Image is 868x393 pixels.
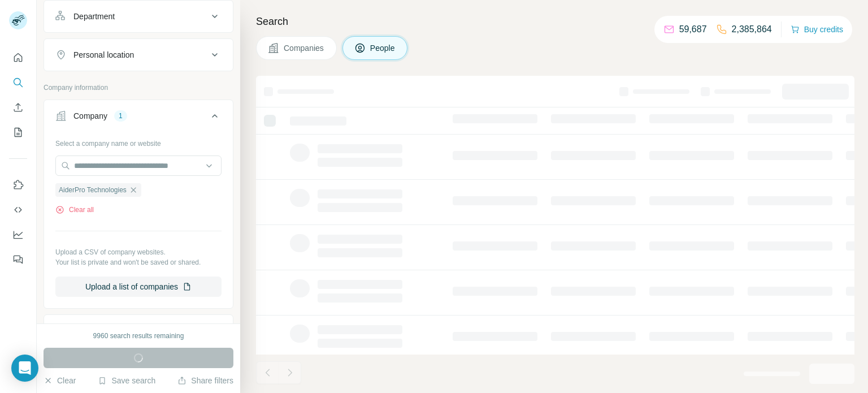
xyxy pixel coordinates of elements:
[44,375,76,386] button: Clear
[679,23,707,36] p: 59,687
[44,83,233,93] p: Company information
[73,49,134,61] div: Personal location
[11,355,38,382] div: Open Intercom Messenger
[55,134,222,149] div: Select a company name or website
[9,122,27,142] button: My lists
[55,205,94,215] button: Clear all
[44,317,233,344] button: Industry
[93,331,184,341] div: 9960 search results remaining
[73,11,115,22] div: Department
[256,14,854,29] h4: Search
[284,42,325,54] span: Companies
[114,111,127,121] div: 1
[9,224,27,245] button: Dashboard
[9,249,27,270] button: Feedback
[732,23,772,36] p: 2,385,864
[44,3,233,30] button: Department
[55,247,222,257] p: Upload a CSV of company websites.
[59,185,127,195] span: AiderPro Technologies
[791,21,843,37] button: Buy credits
[55,277,222,297] button: Upload a list of companies
[9,47,27,68] button: Quick start
[177,375,233,386] button: Share filters
[44,102,233,134] button: Company1
[98,375,155,386] button: Save search
[370,42,396,54] span: People
[9,72,27,93] button: Search
[9,200,27,220] button: Use Surfe API
[55,257,222,267] p: Your list is private and won't be saved or shared.
[9,97,27,118] button: Enrich CSV
[44,41,233,68] button: Personal location
[9,175,27,195] button: Use Surfe on LinkedIn
[73,110,107,122] div: Company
